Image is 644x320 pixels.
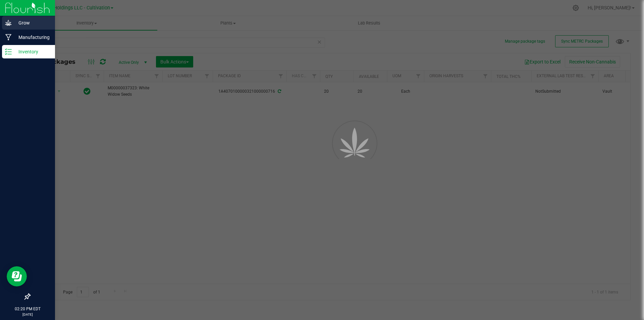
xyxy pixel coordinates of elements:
[5,19,12,26] inline-svg: Grow
[5,34,12,41] inline-svg: Manufacturing
[5,48,12,55] inline-svg: Inventory
[7,266,27,286] iframe: Resource center
[12,33,52,41] p: Manufacturing
[3,312,52,317] p: [DATE]
[12,19,52,27] p: Grow
[12,48,52,56] p: Inventory
[3,306,52,312] p: 02:20 PM EDT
